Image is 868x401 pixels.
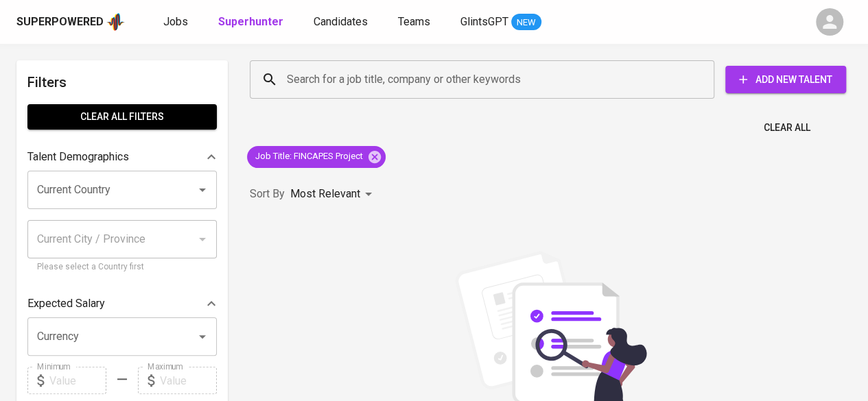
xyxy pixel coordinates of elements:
[27,290,217,317] div: Expected Salary
[247,150,371,163] span: Job Title : FINCAPES Project
[764,119,810,136] span: Clear All
[725,66,846,93] button: Add New Talent
[37,260,207,274] p: Please select a Country first
[27,295,105,312] p: Expected Salary
[290,186,360,202] p: Most Relevant
[218,15,283,28] b: Superhunter
[106,12,125,32] img: app logo
[27,71,217,93] h6: Filters
[460,14,541,31] a: GlintsGPT NEW
[27,149,129,165] p: Talent Demographics
[16,14,104,30] div: Superpowered
[163,15,188,28] span: Jobs
[250,186,285,202] p: Sort By
[460,15,508,28] span: GlintsGPT
[247,146,386,168] div: Job Title: FINCAPES Project
[218,14,286,31] a: Superhunter
[290,182,377,207] div: Most Relevant
[160,367,217,394] input: Value
[314,14,371,31] a: Candidates
[16,12,125,32] a: Superpoweredapp logo
[314,15,368,28] span: Candidates
[163,14,191,31] a: Jobs
[27,143,217,171] div: Talent Demographics
[398,15,430,28] span: Teams
[49,367,106,394] input: Value
[27,104,217,130] button: Clear All filters
[398,14,433,31] a: Teams
[193,180,212,199] button: Open
[758,115,816,141] button: Clear All
[511,16,541,29] span: NEW
[193,327,212,346] button: Open
[38,108,206,125] span: Clear All filters
[736,71,835,88] span: Add New Talent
